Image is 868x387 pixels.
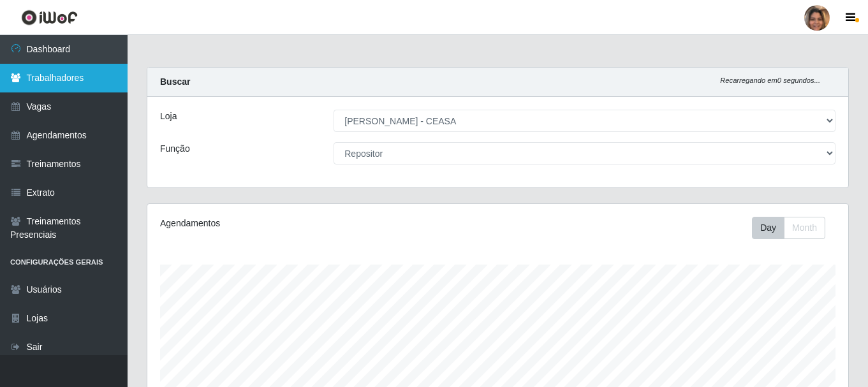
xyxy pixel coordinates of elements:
[752,217,784,239] button: Day
[752,217,825,239] div: First group
[160,110,177,123] label: Loja
[21,10,78,26] img: CoreUI Logo
[160,142,190,156] label: Função
[784,217,825,239] button: Month
[720,77,820,84] i: Recarregando em 0 segundos...
[752,217,835,239] div: Toolbar with button groups
[160,217,430,230] div: Agendamentos
[160,77,190,87] strong: Buscar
